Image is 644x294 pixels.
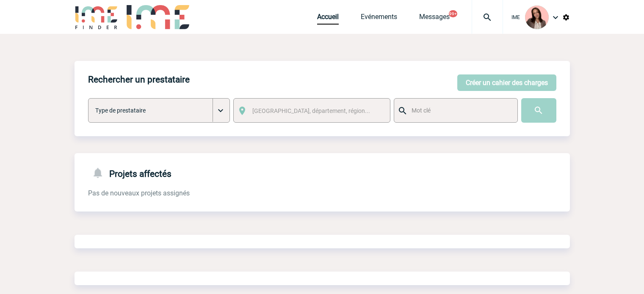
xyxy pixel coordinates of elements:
[75,5,119,29] img: IME-Finder
[409,105,510,116] input: Mot clé
[88,189,190,197] span: Pas de nouveaux projets assignés
[88,74,190,85] h4: Rechercher un prestataire
[361,13,397,25] a: Evénements
[317,13,339,25] a: Accueil
[525,5,549,29] img: 94396-3.png
[521,98,556,123] input: Submit
[91,167,109,179] img: notifications-24-px-g.png
[252,107,370,114] span: [GEOGRAPHIC_DATA], département, région...
[449,10,457,17] button: 99+
[419,13,450,25] a: Messages
[88,167,171,179] h4: Projets affectés
[511,14,520,20] span: IME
